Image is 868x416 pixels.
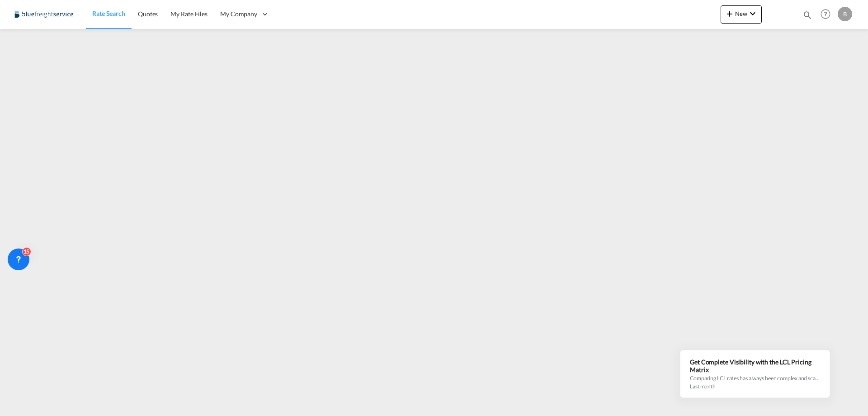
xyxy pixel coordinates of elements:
span: Quotes [138,10,158,18]
div: Help [818,6,838,23]
span: New [724,10,758,17]
span: Rate Search [92,10,125,17]
span: Help [818,6,833,22]
div: B [838,7,852,21]
md-icon: icon-plus 400-fg [724,8,735,19]
span: My Company [220,10,257,19]
md-icon: icon-magnify [802,10,812,20]
img: 9097ab40c0d911ee81d80fb7ec8da167.JPG [14,4,75,24]
button: icon-plus 400-fgNewicon-chevron-down [721,5,762,24]
span: My Rate Files [170,10,208,18]
div: icon-magnify [802,10,812,24]
md-icon: icon-chevron-down [747,8,758,19]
